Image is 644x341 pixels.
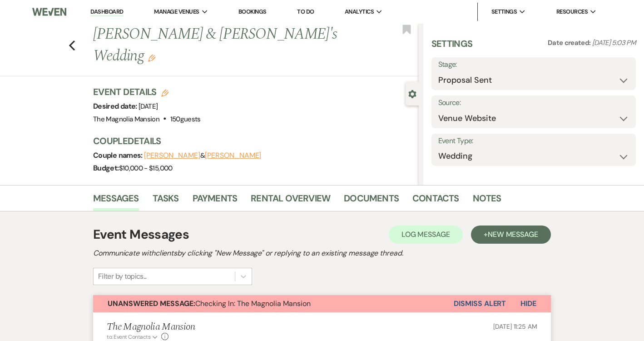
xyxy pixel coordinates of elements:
[148,54,155,62] button: Edit
[107,333,159,341] button: to: Event Contacts
[454,295,506,312] button: Dismiss Alert
[344,191,399,211] a: Documents
[412,191,459,211] a: Contacts
[144,152,200,159] button: [PERSON_NAME]
[491,7,517,16] span: Settings
[108,299,311,308] span: Checking In: The Magnolia Mansion
[471,226,551,244] button: +New Message
[139,102,158,111] span: [DATE]
[93,150,144,160] span: Couple names:
[107,321,195,333] h5: The Magnolia Mansion
[108,299,195,308] strong: Unanswered Message:
[556,7,588,16] span: Resources
[205,152,261,159] button: [PERSON_NAME]
[154,7,199,16] span: Manage Venues
[144,151,261,160] span: &
[408,89,416,98] button: Close lead details
[119,164,173,173] span: $10,000 - $15,000
[506,295,551,312] button: Hide
[93,85,201,98] h3: Event Details
[488,230,538,239] span: New Message
[401,230,450,239] span: Log Message
[153,191,179,211] a: Tasks
[548,38,592,47] span: Date created:
[93,135,410,147] h3: Couple Details
[431,37,473,57] h3: Settings
[345,7,374,16] span: Analytics
[251,191,330,211] a: Rental Overview
[389,226,463,244] button: Log Message
[98,271,147,282] div: Filter by topics...
[473,191,501,211] a: Notes
[93,24,350,67] h1: [PERSON_NAME] & [PERSON_NAME]'s Wedding
[93,115,159,124] span: The Magnolia Mansion
[438,96,629,110] label: Source:
[107,333,150,341] span: to: Event Contacts
[93,295,454,312] button: Unanswered Message:Checking In: The Magnolia Mansion
[32,2,66,21] img: Weven Logo
[493,322,537,331] span: [DATE] 11:25 AM
[238,8,267,15] a: Bookings
[93,163,119,173] span: Budget:
[90,8,123,16] a: Dashboard
[297,8,314,15] a: To Do
[170,115,201,124] span: 150 guests
[438,58,629,71] label: Stage:
[592,38,636,47] span: [DATE] 5:03 PM
[520,299,536,308] span: Hide
[93,225,189,244] h1: Event Messages
[93,248,551,259] h2: Communicate with clients by clicking "New Message" or replying to an existing message thread.
[193,191,238,211] a: Payments
[438,135,629,148] label: Event Type:
[93,101,139,111] span: Desired date:
[93,191,139,211] a: Messages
